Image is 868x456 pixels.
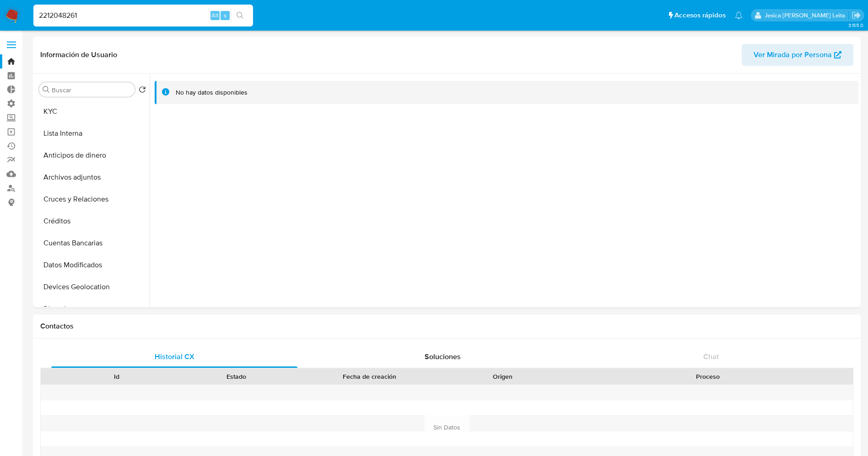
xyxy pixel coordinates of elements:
button: Cuentas Bancarias [35,232,150,254]
div: Id [63,372,170,381]
button: Buscar [43,86,50,93]
h1: Información de Usuario [40,50,117,59]
input: Buscar [52,86,131,94]
a: Notificaciones [735,11,743,19]
button: Archivos adjuntos [35,166,150,188]
span: Historial CX [155,351,194,362]
button: Cruces y Relaciones [35,188,150,210]
button: Anticipos de dinero [35,144,150,166]
h1: Contactos [40,322,853,331]
button: KYC [35,101,150,122]
div: Estado [183,372,290,381]
button: Créditos [35,210,150,232]
span: s [224,11,226,20]
button: Devices Geolocation [35,276,150,298]
span: Accesos rápidos [674,11,726,20]
span: Soluciones [425,351,461,362]
button: Ver Mirada por Persona [742,44,853,66]
div: Fecha de creación [303,372,437,381]
button: Volver al orden por defecto [139,86,146,96]
input: Buscar usuario o caso... [33,10,253,21]
a: Salir [852,11,861,20]
p: jesica.barrios@mercadolibre.com [765,11,848,20]
div: Origen [449,372,556,381]
button: search-icon [231,9,249,22]
button: Datos Modificados [35,254,150,276]
span: Alt [211,11,219,20]
button: Direcciones [35,298,150,320]
span: Chat [703,351,719,362]
div: Proceso [569,372,846,381]
span: Ver Mirada por Persona [754,44,832,66]
button: Lista Interna [35,122,150,144]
